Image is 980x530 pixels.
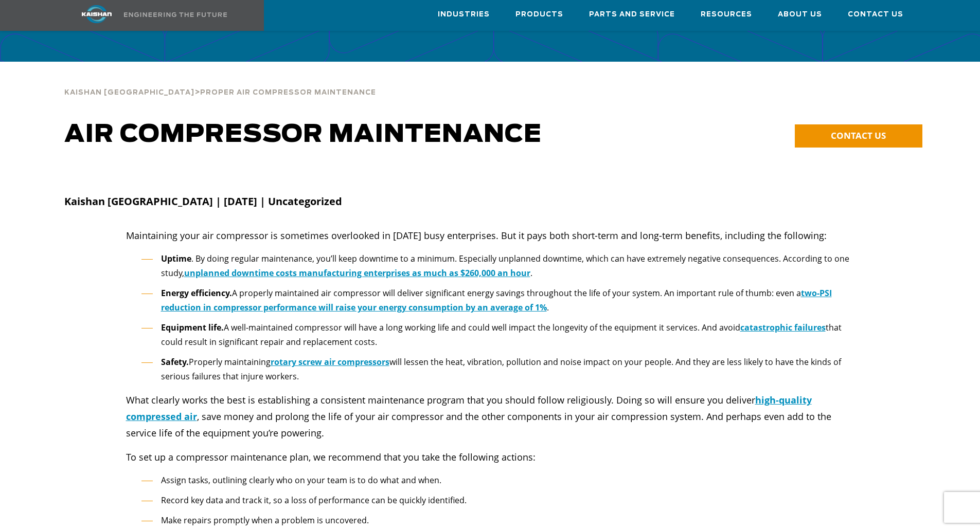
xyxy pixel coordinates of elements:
a: Contact Us [848,1,903,28]
a: Industries [438,1,490,28]
strong: Safety. [161,356,189,368]
a: Resources [701,1,752,28]
b: Energy efficiency. [161,287,232,299]
a: Proper Air Compressor Maintenance [200,87,376,97]
p: To set up a compressor maintenance plan, we recommend that you take the following actions: [126,449,854,465]
li: Properly maintaining will lessen the heat, vibration, pollution and noise impact on your people. ... [141,355,854,384]
div: > [64,77,376,101]
h1: AIR COMPRESSOR MAINTENANCE [64,120,605,149]
img: kaishan logo [58,5,135,23]
span: Products [515,9,563,21]
strong: Uptime [161,253,191,264]
a: About Us [778,1,822,28]
a: Products [515,1,563,28]
li: Record key data and track it, so a loss of performance can be quickly identified. [141,493,854,508]
img: Engineering the future [124,12,227,17]
a: CONTACT US [795,124,922,148]
span: CONTACT US [831,130,886,141]
li: A well-maintained compressor will have a long working life and could well impact the longevity of... [141,320,854,350]
a: Kaishan [GEOGRAPHIC_DATA] [64,87,194,97]
p: What clearly works the best is establishing a consistent maintenance program that you should foll... [126,392,854,441]
li: Make repairs promptly when a problem is uncovered. [141,513,854,528]
span: Proper Air Compressor Maintenance [200,89,376,96]
a: unplanned downtime costs manufacturing enterprises as much as $260,000 an hour [184,267,530,279]
span: Industries [438,9,490,21]
p: Maintaining your air compressor is sometimes overlooked in [DATE] busy enterprises. But it pays b... [126,227,854,244]
li: Assign tasks, outlining clearly who on your team is to do what and when. [141,473,854,488]
li: A properly maintained air compressor will deliver significant energy savings throughout the life ... [141,286,854,315]
a: catastrophic failures [740,322,826,333]
a: high-quality compressed air [126,394,812,423]
span: Kaishan [GEOGRAPHIC_DATA] [64,89,194,96]
strong: Equipment life. [161,322,224,333]
span: Contact Us [848,9,903,21]
span: About Us [778,9,822,21]
a: rotary screw air compressors [271,356,389,368]
span: Parts and Service [589,9,675,21]
strong: Kaishan [GEOGRAPHIC_DATA] | [DATE] | Uncategorized [64,194,342,208]
li: . By doing regular maintenance, you’ll keep downtime to a minimum. Especially unplanned downtime,... [141,251,854,281]
span: Resources [701,9,752,21]
a: Parts and Service [589,1,675,28]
